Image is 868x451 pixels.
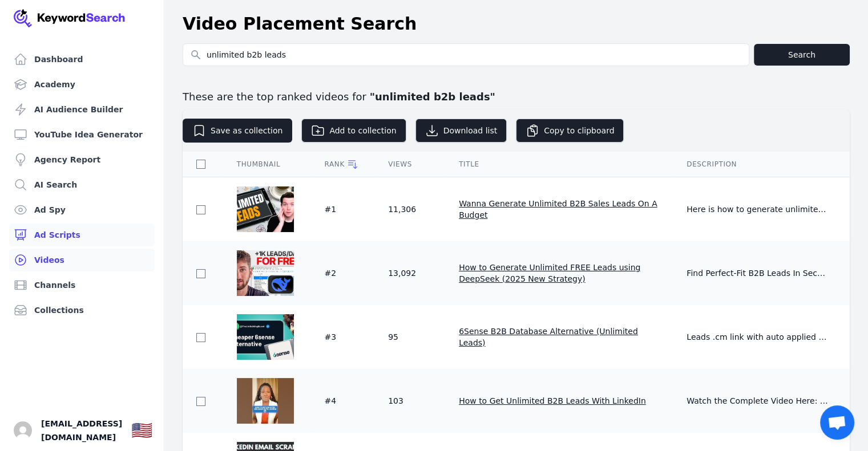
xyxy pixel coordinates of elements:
[9,299,155,322] a: Collections
[445,152,673,177] th: Toggle SortBy
[388,205,416,214] span: 11,306
[9,73,155,96] a: Academy
[325,332,337,342] span: # 3
[196,160,205,169] input: Toggle All Rows Selected
[673,152,850,177] th: Toggle SortBy
[370,91,495,103] span: " unlimited b2b leads "
[325,159,361,170] div: Rank
[687,267,829,279] p: Find Perfect-Fit B2B Leads In Seconds With AI. Get started for free: [URL][DOMAIN_NAME] b2b -lead...
[183,119,292,143] button: Save as collection
[14,421,32,440] img: Reganam Limited
[237,160,297,169] div: Thumbnail
[183,44,749,66] input: Search
[687,160,836,169] div: Description
[388,160,431,169] div: Views
[196,333,205,342] input: Toggle Row Selected
[41,417,122,444] span: [EMAIL_ADDRESS][DOMAIN_NAME]
[131,419,152,442] button: 🇺🇸
[196,397,205,406] input: Toggle Row Selected
[196,269,205,278] input: Toggle Row Selected
[820,405,854,440] div: Open chat
[459,160,659,169] div: Title
[9,98,155,121] a: AI Audience Builder
[9,173,155,196] a: AI Search
[131,420,152,441] div: 🇺🇸
[374,152,445,177] th: Toggle SortBy
[325,269,337,278] span: # 2
[223,152,311,177] th: Toggle SortBy
[183,89,495,105] div: These are the top ranked videos for
[516,119,624,143] button: Copy to clipboard
[9,224,155,246] a: Ad Scripts
[415,119,507,143] button: Download list
[14,421,32,440] button: Open user button
[183,14,417,34] h1: Video Placement Search
[388,269,416,278] span: 13,092
[237,186,294,232] img: hq720.jpg
[459,263,640,283] span: How to Generate Unlimited FREE Leads using DeepSeek (2025 New Strategy)
[9,198,155,221] a: Ad Spy
[237,250,294,296] img: hq720.jpg
[459,396,646,405] span: How to Get Unlimited B2B Leads With LinkedIn
[14,9,126,27] img: Your Company
[196,205,205,214] input: Toggle Row Selected
[311,152,375,177] th: Toggle SortBy
[687,204,829,215] p: Here is how to generate unlimited B2B sales leads on a budget. Go to ➡️ [URL][DOMAIN_NAME] ⬅️ & G...
[9,274,155,296] a: Channels
[388,396,403,405] span: 103
[459,199,657,220] span: Wanna Generate Unlimited B2B Sales Leads On A Budget
[687,395,829,407] p: Watch the Complete Video Here: [URL][DOMAIN_NAME] Are you ready to generate unlimited B2B leads f...
[687,331,829,343] p: Leads .cm link with auto applied 10% off: [URL]. leads .cm/ unlimited - leads /?coupon=EXPERT10 L...
[325,205,337,214] span: # 1
[388,332,398,342] span: 95
[301,119,406,143] button: Add to collection
[325,396,337,405] span: # 4
[9,249,155,271] a: Videos
[9,48,155,71] a: Dashboard
[754,44,850,66] button: Search
[459,327,638,347] span: 6Sense B2B Database Alternative (Unlimited Leads)
[237,378,294,424] img: hq720.jpg
[9,148,155,171] a: Agency Report
[9,123,155,146] a: YouTube Idea Generator
[237,314,294,360] img: hq720.jpg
